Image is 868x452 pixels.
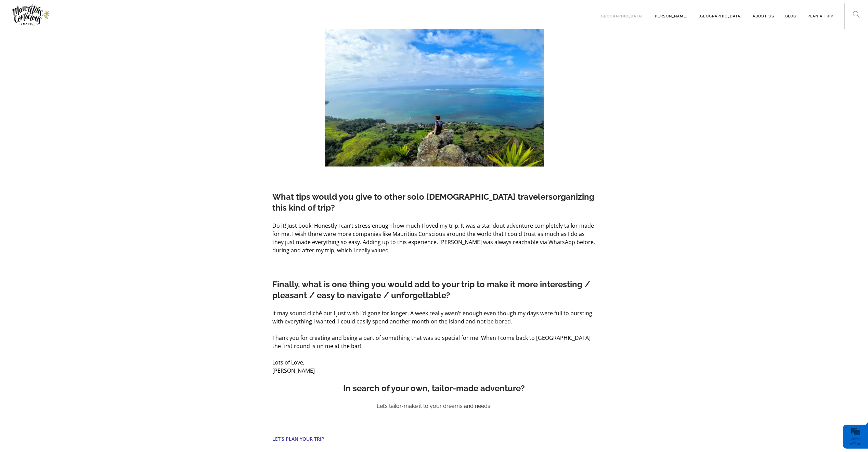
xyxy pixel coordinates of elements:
[785,4,796,23] a: Blog
[112,3,129,20] div: Minimize live chat window
[272,192,594,213] b: What tips would you give to other solo [DEMOGRAPHIC_DATA] travelers
[8,35,18,45] div: Navigation go back
[807,4,833,23] a: PLAN A TRIP
[599,4,643,23] a: [GEOGRAPHIC_DATA]
[272,334,591,350] span: Thank you for creating and being a part of something that was so special for me. When I come back...
[272,222,595,254] span: Do it! Just book! Honestly I can’t stress enough how much I loved my trip. It was a standout adve...
[100,211,124,220] em: Submit
[845,437,866,446] div: We're offline
[325,12,544,167] img: hiking trails mauritius
[11,2,51,28] img: Mauritius Conscious Travel
[272,359,305,366] span: Lots of Love,
[699,4,742,23] a: [GEOGRAPHIC_DATA]
[272,367,315,374] span: [PERSON_NAME]
[343,383,525,393] strong: In search of your own, tailor-made adventure?
[272,436,324,442] a: LET’S PLAN YOUR TRIP
[753,4,774,23] a: About us
[653,4,688,23] a: [PERSON_NAME]
[807,4,833,29] div: PLAN A TRIP
[9,83,125,98] input: Enter your email address
[272,402,596,410] h5: Let’s tailor-make it to your dreams and needs!
[272,279,590,300] b: Finally, what is one thing you would add to your trip to make it more interesting / pleasant / ea...
[9,104,125,205] textarea: Type your message and click 'Submit'
[272,309,592,325] span: It may sound cliché but I just wish I’d gone for longer. A week really wasn’t enough even though ...
[9,63,125,78] input: Enter your last name
[46,36,125,45] div: Leave a message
